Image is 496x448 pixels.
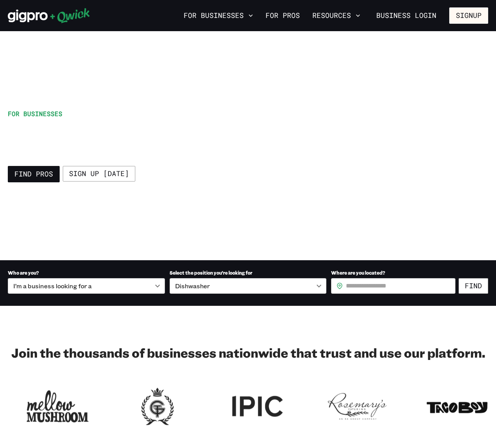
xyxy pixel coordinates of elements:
[8,270,39,276] span: Who are you?
[426,385,488,427] img: Logo for Taco Boy
[326,385,388,427] img: Logo for Rosemary's Catering
[27,385,89,427] img: Logo for Mellow Mushroom
[8,122,296,157] h1: Qwick has all the help you need to cover culinary, service, and support roles.
[170,278,327,294] div: Dishwasher
[262,9,303,22] a: For Pros
[8,109,62,118] span: For Businesses
[8,166,60,182] a: Find Pros
[126,385,189,427] img: Logo for Georgian Terrace
[459,278,488,294] button: Find
[8,278,165,294] div: I’m a business looking for a
[63,166,135,182] a: Sign up [DATE]
[331,270,385,276] span: Where are you located?
[226,385,289,427] img: Logo for IPIC
[370,7,443,24] a: Business Login
[309,9,363,22] button: Resources
[8,345,488,360] h2: Join the thousands of businesses nationwide that trust and use our platform.
[170,270,252,276] span: Select the position you’re looking for
[181,9,256,22] button: For Businesses
[449,7,488,24] button: Signup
